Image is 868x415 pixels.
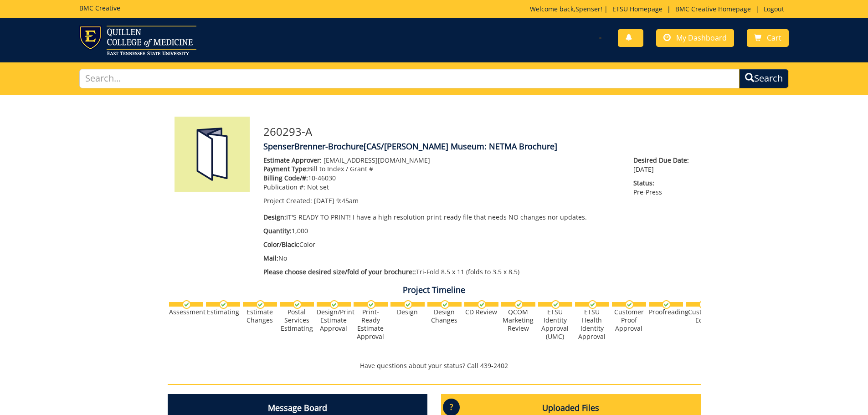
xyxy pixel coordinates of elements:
[263,156,322,164] span: Estimate Approver:
[767,33,781,43] span: Cart
[759,5,789,13] a: Logout
[649,308,683,316] div: Proofreading
[79,69,740,88] input: Search...
[263,142,694,151] h4: SpenserBrenner-Brochure
[464,308,498,316] div: CD Review
[404,300,412,309] img: checkmark
[656,29,734,47] a: My Dashboard
[676,33,727,43] span: My Dashboard
[168,361,701,370] p: Have questions about your status? Call 439-2402
[538,308,572,341] div: ETSU Identity Approval (UMC)
[364,141,557,152] span: [CAS/[PERSON_NAME] Museum: NETMA Brochure]
[317,308,351,333] div: Design/Print Estimate Approval
[662,300,671,309] img: checkmark
[263,156,620,165] p: [EMAIL_ADDRESS][DOMAIN_NAME]
[293,300,302,309] img: checkmark
[739,69,789,88] button: Search
[354,308,388,341] div: Print-Ready Estimate Approval
[633,179,693,197] p: Pre-Press
[575,5,601,13] a: Spenser
[686,308,720,324] div: Customer Edits
[263,213,620,222] p: IT'S READY TO PRINT! I have a high resolution print-ready file that needs NO changes nor updates.
[633,156,693,174] p: [DATE]
[263,213,286,221] span: Design:
[747,29,789,47] a: Cart
[243,308,277,324] div: Estimate Changes
[625,300,634,309] img: checkmark
[501,308,535,333] div: QCOM Marketing Review
[256,300,265,309] img: checkmark
[263,196,312,205] span: Project Created:
[608,5,667,13] a: ETSU Homepage
[263,174,620,183] p: 10-46030
[168,286,701,295] h4: Project Timeline
[206,308,240,316] div: Estimating
[182,300,191,309] img: checkmark
[314,196,359,205] span: [DATE] 9:45am
[263,226,292,235] span: Quantity:
[175,117,250,192] img: Product featured image
[330,300,339,309] img: checkmark
[390,308,425,316] div: Design
[280,308,314,333] div: Postal Services Estimating
[367,300,375,309] img: checkmark
[514,300,523,309] img: checkmark
[219,300,228,309] img: checkmark
[263,240,299,249] span: Color/Black:
[478,300,486,309] img: checkmark
[633,156,693,165] span: Desired Due Date:
[263,267,620,277] p: Tri-Fold 8.5 x 11 (folds to 3.5 x 8.5)
[263,126,694,138] h3: 260293-A
[588,300,597,309] img: checkmark
[671,5,755,13] a: BMC Creative Homepage
[263,164,620,174] p: Bill to Index / Grant #
[307,183,329,191] span: Not set
[263,226,620,236] p: 1,000
[633,179,693,188] span: Status:
[79,26,196,55] img: ETSU logo
[575,308,609,341] div: ETSU Health Identity Approval
[427,308,462,324] div: Design Changes
[169,308,203,316] div: Assessment
[551,300,560,309] img: checkmark
[263,240,620,249] p: Color
[263,174,308,182] span: Billing Code/#:
[263,254,620,263] p: No
[441,300,449,309] img: checkmark
[263,254,278,262] span: Mail:
[612,308,646,333] div: Customer Proof Approval
[79,5,120,11] h5: BMC Creative
[530,5,789,14] p: Welcome back, ! | | |
[263,164,308,173] span: Payment Type:
[263,267,416,276] span: Please choose desired size/fold of your brochure::
[699,300,708,309] img: checkmark
[263,183,305,191] span: Publication #:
